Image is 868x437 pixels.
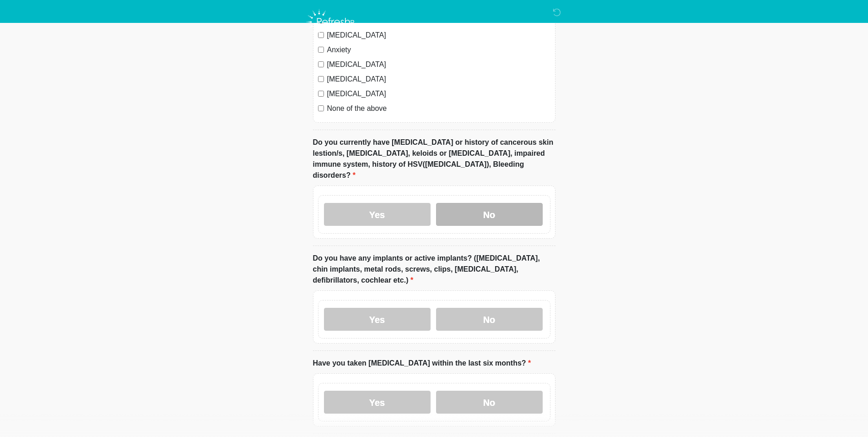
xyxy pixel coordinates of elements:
img: Refresh RX Logo [304,7,359,37]
input: [MEDICAL_DATA] [318,91,324,97]
label: Do you currently have [MEDICAL_DATA] or history of cancerous skin lestion/s, [MEDICAL_DATA], kelo... [313,137,555,181]
label: Do you have any implants or active implants? ([MEDICAL_DATA], chin implants, metal rods, screws, ... [313,253,555,286]
label: Yes [324,203,431,226]
label: No [436,308,543,331]
input: None of the above [318,105,324,111]
label: No [436,391,543,414]
label: No [436,203,543,226]
label: Have you taken [MEDICAL_DATA] within the last six months? [313,358,531,369]
label: Yes [324,308,431,331]
label: Yes [324,391,431,414]
label: Anxiety [327,44,550,55]
input: [MEDICAL_DATA] [318,61,324,67]
label: [MEDICAL_DATA] [327,74,550,85]
label: [MEDICAL_DATA] [327,88,550,99]
label: [MEDICAL_DATA] [327,59,550,70]
input: Anxiety [318,47,324,53]
input: [MEDICAL_DATA] [318,76,324,82]
label: None of the above [327,103,550,114]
